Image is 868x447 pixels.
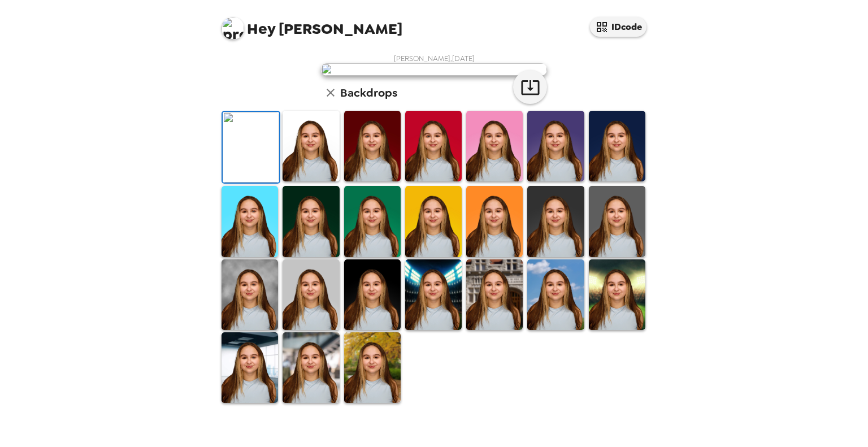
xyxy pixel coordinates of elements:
[222,11,402,37] span: [PERSON_NAME]
[222,17,244,40] img: profile pic
[340,84,397,102] h6: Backdrops
[394,54,475,63] span: [PERSON_NAME] , [DATE]
[590,17,646,37] button: IDcode
[321,63,547,76] img: user
[247,19,275,39] span: Hey
[223,112,279,183] img: Original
